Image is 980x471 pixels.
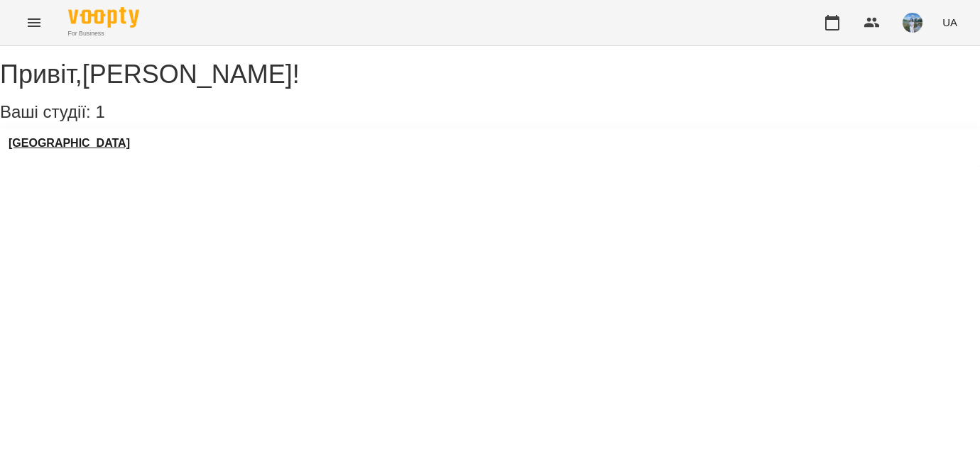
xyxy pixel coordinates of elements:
[17,6,51,40] button: Menu
[942,15,957,30] span: UA
[68,29,139,38] span: For Business
[903,13,922,33] img: 3f979565e2aa3bcdb2a545d14b16017a.jpg
[68,7,139,28] img: Voopty Logo
[937,9,963,35] button: UA
[9,137,130,150] a: [GEOGRAPHIC_DATA]
[95,102,104,121] span: 1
